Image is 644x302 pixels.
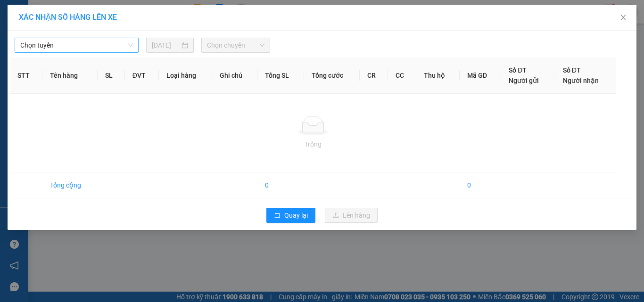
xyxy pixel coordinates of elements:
[8,8,74,31] div: Bến xe Miền Đông
[207,38,265,52] span: Chọn chuyến
[360,57,388,94] th: CR
[81,55,145,88] span: BẾN XE PHÍA BẮC
[509,66,527,74] span: Số ĐT
[460,172,501,198] td: 0
[20,38,133,52] span: Chọn tuyến
[212,57,257,94] th: Ghi chú
[509,77,539,84] span: Người gửi
[284,210,308,220] span: Quay lại
[304,57,360,94] th: Tổng cước
[81,8,147,42] div: Văn Phòng Buôn Ma Thuột
[388,57,416,94] th: CC
[159,57,213,94] th: Loại hàng
[460,57,501,94] th: Mã GD
[152,40,179,50] input: 13/08/2025
[10,57,42,94] th: STT
[19,13,117,22] span: XÁC NHẬN SỐ HÀNG LÊN XE
[274,212,281,220] span: rollback
[563,77,599,84] span: Người nhận
[257,172,304,198] td: 0
[8,9,23,19] span: Gửi:
[325,208,378,223] button: uploadLên hàng
[17,139,609,149] div: Trống
[98,57,124,94] th: SL
[266,208,315,223] button: rollbackQuay lại
[81,9,103,19] span: Nhận:
[8,31,74,44] div: 0566541894
[42,172,98,198] td: Tổng cộng
[563,66,581,74] span: Số ĐT
[619,14,627,21] span: close
[610,5,636,31] button: Close
[257,57,304,94] th: Tổng SL
[125,57,159,94] th: ĐVT
[42,57,98,94] th: Tên hàng
[416,57,460,94] th: Thu hộ
[81,60,94,70] span: DĐ:
[81,42,147,55] div: 0849335345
